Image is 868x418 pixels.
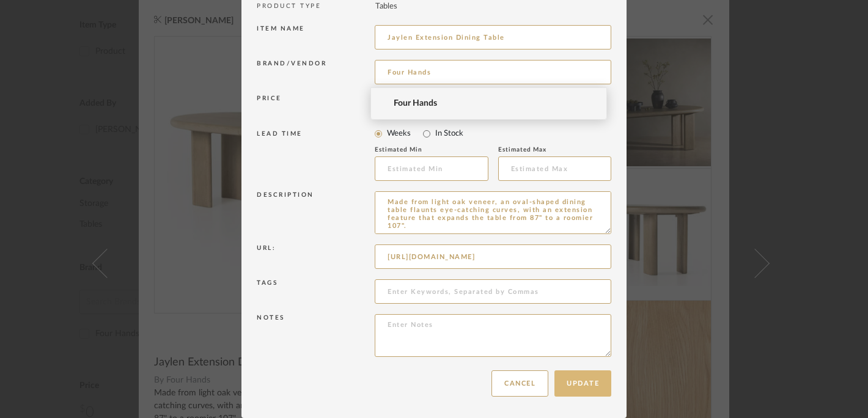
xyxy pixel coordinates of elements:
[375,146,460,153] div: Estimated Min
[257,95,375,116] div: Price
[435,128,463,140] label: In Stock
[375,1,397,13] div: Tables
[257,25,375,50] div: Item name
[375,125,611,142] mat-radio-group: Select item type
[375,156,488,181] input: Estimated Min
[257,314,375,358] div: Notes
[498,146,584,153] div: Estimated Max
[257,130,375,182] div: LEAD TIME
[394,98,594,109] span: Four Hands
[257,191,375,235] div: Description
[375,60,611,84] input: Unknown
[257,244,375,269] div: Url:
[498,156,612,181] input: Estimated Max
[375,25,611,50] input: Enter Name
[554,370,611,397] button: Update
[491,370,548,397] button: Cancel
[257,60,375,85] div: Brand/Vendor
[375,279,611,304] input: Enter Keywords, Separated by Commas
[257,279,375,304] div: Tags
[387,128,411,140] label: Weeks
[375,244,611,269] input: Enter URL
